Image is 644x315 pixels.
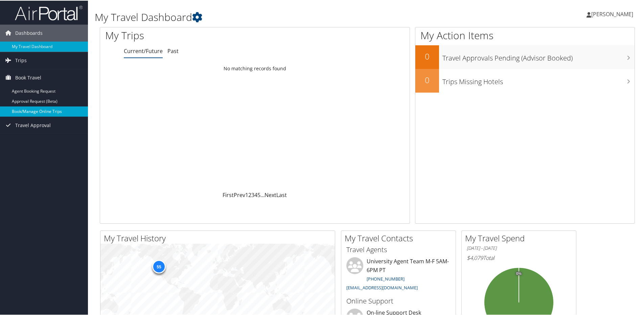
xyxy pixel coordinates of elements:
[254,191,257,198] a: 4
[516,271,522,275] tspan: 0%
[415,68,635,92] a: 0Trips Missing Hotels
[105,28,276,42] h1: My Trips
[260,191,264,198] span: …
[346,244,451,254] h3: Travel Agents
[257,191,260,198] a: 5
[251,191,254,198] a: 3
[467,253,483,261] span: $4,079
[467,244,571,251] h6: [DATE] - [DATE]
[415,45,635,68] a: 0Travel Approvals Pending (Advisor Booked)
[223,191,234,198] a: First
[276,191,287,198] a: Last
[465,232,576,243] h2: My Travel Spend
[415,28,635,42] h1: My Action Items
[442,49,635,62] h3: Travel Approvals Pending (Advisor Booked)
[95,9,458,24] h1: My Travel Dashboard
[100,62,410,74] td: No matching records found
[346,296,451,305] h3: Online Support
[415,50,439,62] h2: 0
[264,191,276,198] a: Next
[415,74,439,85] h2: 0
[15,4,83,20] img: airportal-logo.png
[367,275,405,281] a: [PHONE_NUMBER]
[248,191,251,198] a: 2
[245,191,248,198] a: 1
[442,73,635,86] h3: Trips Missing Hotels
[15,116,51,133] span: Travel Approval
[591,10,633,17] span: [PERSON_NAME]
[586,3,640,24] a: [PERSON_NAME]
[15,69,41,86] span: Book Travel
[234,191,245,198] a: Prev
[104,232,335,243] h2: My Travel History
[167,47,179,54] a: Past
[345,232,456,243] h2: My Travel Contacts
[152,259,166,273] div: 55
[346,284,418,290] a: [EMAIL_ADDRESS][DOMAIN_NAME]
[343,257,454,293] li: University Agent Team M-F 5AM-6PM PT
[15,24,43,41] span: Dashboards
[15,51,27,68] span: Trips
[124,47,163,54] a: Current/Future
[467,253,571,261] h6: Total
